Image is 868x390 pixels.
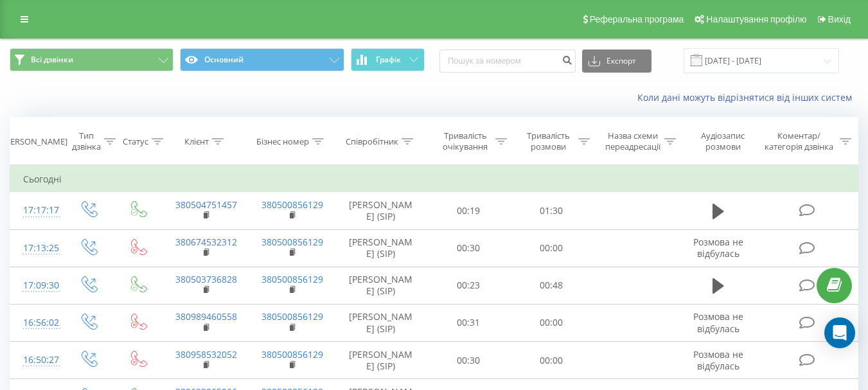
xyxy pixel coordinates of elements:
[72,130,101,152] div: Тип дзвінка
[376,55,401,64] span: Графік
[23,273,50,298] div: 17:09:30
[261,348,323,360] a: 380500856129
[23,236,50,261] div: 17:13:25
[691,130,756,152] div: Аудіозапис розмови
[175,199,237,211] a: 380504751457
[693,236,743,260] span: Розмова не відбулась
[31,55,73,65] span: Всі дзвінки
[427,229,510,267] td: 00:30
[335,229,427,267] td: [PERSON_NAME] (SIP)
[605,130,661,152] div: Назва схеми переадресації
[335,192,427,229] td: [PERSON_NAME] (SIP)
[510,342,593,379] td: 00:00
[828,14,851,24] span: Вихід
[637,91,858,103] a: Коли дані можуть відрізнятися вiд інших систем
[427,304,510,341] td: 00:31
[335,342,427,379] td: [PERSON_NAME] (SIP)
[123,136,148,147] div: Статус
[175,310,237,323] a: 380989460558
[335,267,427,304] td: [PERSON_NAME] (SIP)
[23,348,50,373] div: 16:50:27
[510,304,593,341] td: 00:00
[3,136,67,147] div: [PERSON_NAME]
[346,136,398,147] div: Співробітник
[351,48,425,71] button: Графік
[824,317,855,348] div: Open Intercom Messenger
[180,48,344,71] button: Основний
[335,304,427,341] td: [PERSON_NAME] (SIP)
[706,14,806,24] span: Налаштування профілю
[427,342,510,379] td: 00:30
[175,273,237,285] a: 380503736828
[439,130,492,152] div: Тривалість очікування
[761,130,837,152] div: Коментар/категорія дзвінка
[261,199,323,211] a: 380500856129
[10,166,858,192] td: Сьогодні
[693,310,743,334] span: Розмова не відбулась
[427,192,510,229] td: 00:19
[582,49,651,73] button: Експорт
[510,267,593,304] td: 00:48
[693,348,743,372] span: Розмова не відбулась
[510,192,593,229] td: 01:30
[184,136,209,147] div: Клієнт
[522,130,575,152] div: Тривалість розмови
[261,236,323,248] a: 380500856129
[427,267,510,304] td: 00:23
[261,310,323,323] a: 380500856129
[439,49,576,73] input: Пошук за номером
[261,273,323,285] a: 380500856129
[10,48,173,71] button: Всі дзвінки
[256,136,309,147] div: Бізнес номер
[175,236,237,248] a: 380674532312
[510,229,593,267] td: 00:00
[23,310,50,335] div: 16:56:02
[175,348,237,360] a: 380958532052
[23,198,50,223] div: 17:17:17
[590,14,684,24] span: Реферальна програма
